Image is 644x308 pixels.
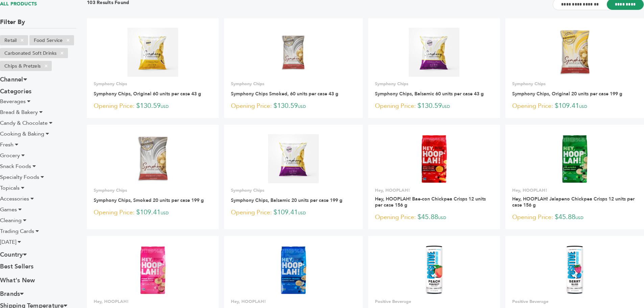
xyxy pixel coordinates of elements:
span: Opening Price: [375,101,416,111]
li: Food Service [29,35,74,45]
p: Hey, HOOPLAH! [231,299,356,305]
p: $130.59 [231,101,356,111]
span: USD [298,210,306,216]
a: Hey, HOOPLAH! Jalapeno Chickpea Crisps 12 units per case 156 g [512,196,635,208]
p: Positive Beverage [512,299,637,305]
a: Hey, HOOPLAH! Bae-con Chickpea Crisps 12 units per case 156 g [375,196,486,208]
p: $45.88 [512,212,637,222]
p: $109.41 [512,101,637,111]
span: USD [298,104,306,109]
img: Symphony Chips, Original 60 units per case 43 g [127,28,178,76]
img: Positive Hydration Berry Bliss 12 units per case 355 mL [565,245,585,294]
img: Hey, HOOPLAH! Cheezy Blues Chickpea Crisps 12 units per case 156 g [272,245,314,294]
a: Symphony Chips, Smoked 20 units per case 199 g [94,197,204,204]
span: USD [438,215,446,220]
a: Symphony Chips, Original 20 units per case 199 g [512,91,622,97]
span: USD [579,104,587,109]
p: Positive Beverage [375,299,493,305]
span: Opening Price: [512,213,553,222]
p: Symphony Chips [512,81,637,87]
a: Symphony Chips, Balsamic 20 units per case 199 g [231,197,342,204]
p: Hey, HOOPLAH! [94,299,212,305]
p: Symphony Chips [375,81,493,87]
img: Positive Hydration Peach Perfect 12 units per case 355 mL [424,245,444,294]
img: Symphony Chips, Balsamic 60 units per case 43 g [409,28,460,76]
span: USD [161,104,169,109]
p: Symphony Chips [94,81,212,87]
img: Hey, HOOPLAH! Jalapeno Chickpea Crisps 12 units per case 156 g [554,134,595,183]
img: Symphony Chips, Balsamic 20 units per case 199 g [268,134,319,183]
span: Opening Price: [375,213,416,222]
span: Opening Price: [94,101,135,111]
span: Opening Price: [94,208,135,217]
p: Symphony Chips [231,81,356,87]
span: USD [161,210,169,216]
span: Opening Price: [231,101,272,111]
p: $109.41 [94,208,212,218]
span: Opening Price: [512,101,553,111]
a: Symphony Chips, Balsamic 60 units per case 43 g [375,91,484,97]
p: Hey, HOOPLAH! [512,187,637,193]
p: $109.41 [231,208,356,218]
img: Symphony Chips Smoked, 60 units per case 43 g [269,28,318,77]
span: USD [575,215,583,220]
a: Symphony Chips, Original 60 units per case 43 g [94,91,201,97]
span: Opening Price: [231,208,272,217]
img: Symphony Chips, Original 20 units per case 199 g [558,28,591,76]
p: Hey, HOOPLAH! [375,187,493,193]
span: × [17,36,28,44]
span: × [56,49,68,57]
img: Hey, HOOPLAH! Pink Salt Chickpea Crisps 12 units per case 156 g [132,245,173,294]
img: Symphony Chips, Smoked 20 units per case 199 g [136,134,169,183]
p: $45.88 [375,212,493,222]
span: × [41,62,52,70]
p: $130.59 [375,101,493,111]
span: USD [442,104,450,109]
p: $130.59 [94,101,212,111]
span: × [63,36,74,44]
img: Hey, HOOPLAH! Bae-con Chickpea Crisps 12 units per case 156 g [413,134,455,183]
p: Symphony Chips [94,187,212,193]
a: Symphony Chips Smoked, 60 units per case 43 g [231,91,338,97]
p: Symphony Chips [231,187,356,193]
